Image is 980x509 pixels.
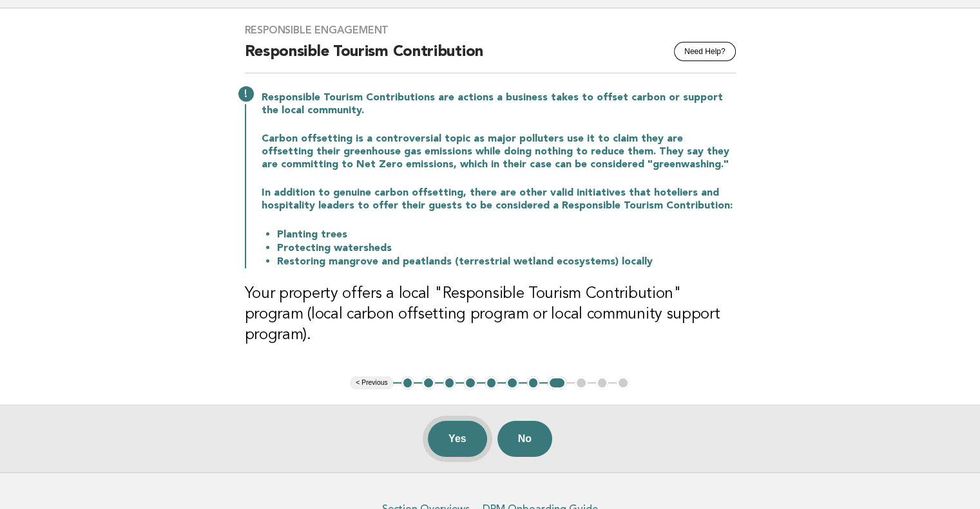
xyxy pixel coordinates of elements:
[277,241,736,255] li: Protecting watersheds
[506,376,519,389] button: 6
[401,376,414,389] button: 1
[262,133,736,171] p: Carbon offsetting is a controversial topic as major polluters use it to claim they are offsetting...
[277,228,736,241] li: Planting trees
[428,421,487,457] button: Yes
[527,376,540,389] button: 7
[245,24,736,37] h3: Responsible Engagement
[245,42,736,73] h2: Responsible Tourism Contribution
[674,42,735,61] button: Need Help?
[245,284,736,346] h3: Your property offers a local "Responsible Tourism Contribution" program (local carbon offsetting ...
[548,376,566,389] button: 8
[351,376,392,389] button: < Previous
[497,421,552,457] button: No
[443,376,456,389] button: 3
[464,376,477,389] button: 4
[262,91,736,117] p: Responsible Tourism Contributions are actions a business takes to offset carbon or support the lo...
[277,255,736,268] li: Restoring mangrove and peatlands (terrestrial wetland ecosystems) locally
[422,376,435,389] button: 2
[262,187,736,212] p: In addition to genuine carbon offsetting, there are other valid initiatives that hoteliers and ho...
[485,376,498,389] button: 5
